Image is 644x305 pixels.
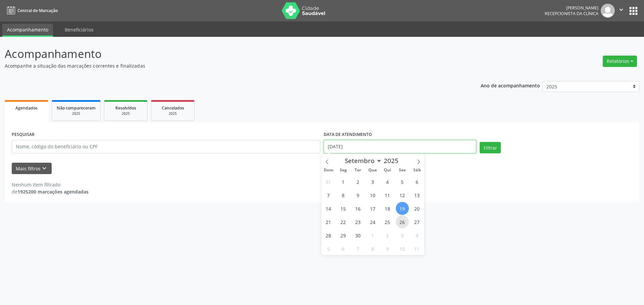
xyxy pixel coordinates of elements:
[322,229,335,242] span: Setembro 28, 2025
[342,156,382,165] select: Month
[322,175,335,188] span: Agosto 31, 2025
[57,111,96,116] div: 2025
[60,24,98,35] a: Beneficiários
[322,202,335,215] span: Setembro 14, 2025
[381,202,394,215] span: Setembro 18, 2025
[618,6,625,13] i: 
[352,229,365,242] span: Setembro 30, 2025
[12,163,52,174] button: Mais filtroskeyboard_arrow_down
[5,46,449,62] p: Acompanhamento
[601,4,615,18] img: img
[321,168,336,172] span: Dom
[481,81,540,89] p: Ano de acompanhamento
[337,188,350,202] span: Setembro 8, 2025
[396,202,409,215] span: Setembro 19, 2025
[12,181,89,188] div: Nenhum item filtrado
[5,62,449,69] p: Acompanhe a situação das marcações correntes e finalizadas
[411,215,424,228] span: Setembro 27, 2025
[336,168,351,172] span: Seg
[396,229,409,242] span: Outubro 3, 2025
[411,229,424,242] span: Outubro 4, 2025
[410,168,424,172] span: Sáb
[628,5,639,17] button: apps
[411,202,424,215] span: Setembro 20, 2025
[324,130,372,140] label: DATA DE ATENDIMENTO
[17,8,58,13] span: Central de Marcação
[324,140,476,153] input: Selecione um intervalo
[2,24,53,37] a: Acompanhamento
[322,188,335,202] span: Setembro 7, 2025
[352,215,365,228] span: Setembro 23, 2025
[366,175,379,188] span: Setembro 3, 2025
[115,105,136,111] span: Resolvidos
[41,165,48,172] i: keyboard_arrow_down
[5,5,58,16] a: Central de Marcação
[352,202,365,215] span: Setembro 16, 2025
[337,202,350,215] span: Setembro 15, 2025
[352,175,365,188] span: Setembro 2, 2025
[12,130,35,140] label: PESQUISAR
[396,215,409,228] span: Setembro 26, 2025
[381,229,394,242] span: Outubro 2, 2025
[382,156,404,165] input: Year
[366,229,379,242] span: Outubro 1, 2025
[480,142,501,153] button: Filtrar
[337,215,350,228] span: Setembro 22, 2025
[366,242,379,255] span: Outubro 8, 2025
[337,242,350,255] span: Outubro 6, 2025
[396,175,409,188] span: Setembro 5, 2025
[545,11,598,16] span: Recepcionista da clínica
[322,215,335,228] span: Setembro 21, 2025
[12,140,320,153] input: Nome, código do beneficiário ou CPF
[12,188,89,195] div: de
[396,188,409,202] span: Setembro 12, 2025
[381,242,394,255] span: Outubro 9, 2025
[396,242,409,255] span: Outubro 10, 2025
[352,188,365,202] span: Setembro 9, 2025
[615,4,628,18] button: 
[545,5,598,11] div: [PERSON_NAME]
[156,111,190,116] div: 2025
[411,175,424,188] span: Setembro 6, 2025
[411,188,424,202] span: Setembro 13, 2025
[337,175,350,188] span: Setembro 1, 2025
[381,215,394,228] span: Setembro 25, 2025
[366,202,379,215] span: Setembro 17, 2025
[162,105,184,111] span: Cancelados
[366,188,379,202] span: Setembro 10, 2025
[17,188,89,195] strong: 1925200 marcações agendadas
[57,105,96,111] span: Não compareceram
[337,229,350,242] span: Setembro 29, 2025
[380,168,395,172] span: Qui
[352,242,365,255] span: Outubro 7, 2025
[109,111,143,116] div: 2025
[365,168,380,172] span: Qua
[15,105,38,111] span: Agendados
[381,188,394,202] span: Setembro 11, 2025
[322,242,335,255] span: Outubro 5, 2025
[351,168,365,172] span: Ter
[603,56,637,67] button: Relatórios
[366,215,379,228] span: Setembro 24, 2025
[395,168,410,172] span: Sex
[381,175,394,188] span: Setembro 4, 2025
[411,242,424,255] span: Outubro 11, 2025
